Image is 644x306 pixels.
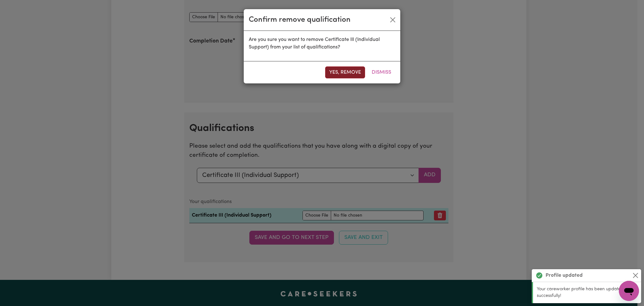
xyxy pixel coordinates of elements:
p: Are you sure you want to remove Certificate III (Individual Support) from your list of qualificat... [249,36,395,51]
strong: Profile updated [546,272,583,279]
div: Confirm remove qualification [249,14,351,25]
button: Close [632,272,639,279]
button: Dismiss [368,66,395,78]
button: Close [388,15,398,25]
p: Your careworker profile has been updated successfully! [537,286,637,299]
iframe: Button to launch messaging window [619,281,639,301]
button: Yes, remove [325,66,365,78]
